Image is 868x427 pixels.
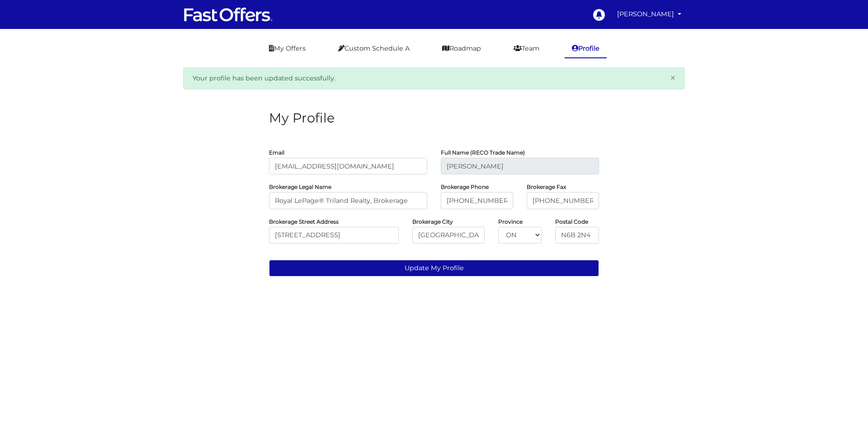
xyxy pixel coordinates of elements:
a: My Offers [262,40,313,57]
button: Close [661,68,684,89]
label: Brokerage Street Address [269,221,339,223]
a: Profile [565,40,607,58]
a: Roadmap [435,40,488,57]
label: Brokerage Fax [527,186,566,188]
label: Email [269,151,284,154]
input: Fax Number (Format: 123-456-7890) [527,192,599,209]
label: Full Name (RECO Trade Name) [441,151,525,154]
a: Team [506,40,547,57]
h2: My Profile [269,110,599,126]
span: × [670,72,675,84]
div: Your profile has been updated successfully. [183,67,685,89]
label: Brokerage Legal Name [269,186,331,188]
a: Custom Schedule A [331,40,417,57]
label: Postal Code [555,221,588,223]
button: Update My Profile [269,260,599,277]
input: Phone Number (Format: 123-456-7890) [441,192,513,209]
input: Postal Code (Format: A1B 2C3) [555,227,599,244]
label: Province [498,221,523,223]
a: [PERSON_NAME] [613,5,685,23]
label: Brokerage City [412,221,453,223]
label: Brokerage Phone [441,186,489,188]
